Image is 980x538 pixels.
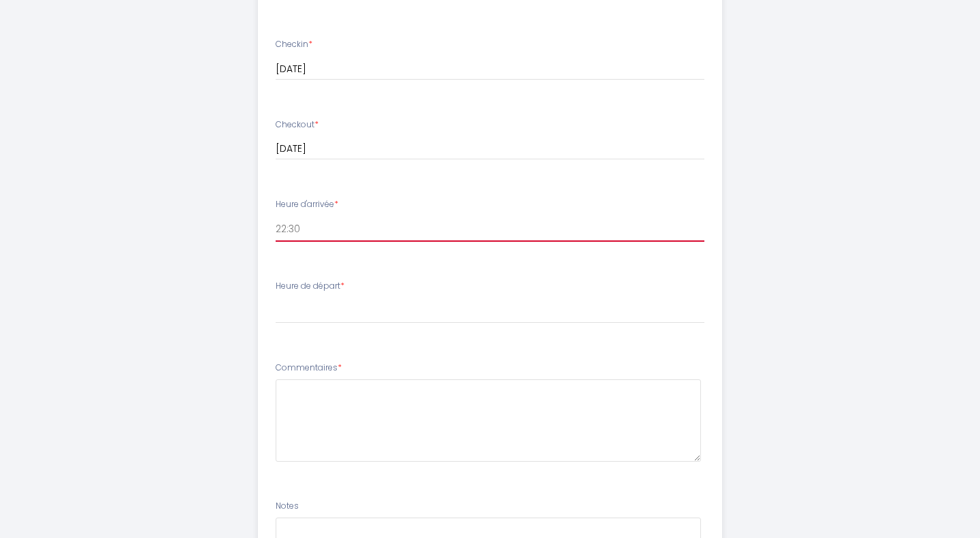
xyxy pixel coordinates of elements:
label: Notes [276,500,299,513]
label: Checkin [276,38,312,51]
label: Commentaires [276,362,342,375]
label: Heure d'arrivée [276,198,338,211]
label: Checkout [276,118,318,131]
label: Heure de départ [276,280,344,293]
